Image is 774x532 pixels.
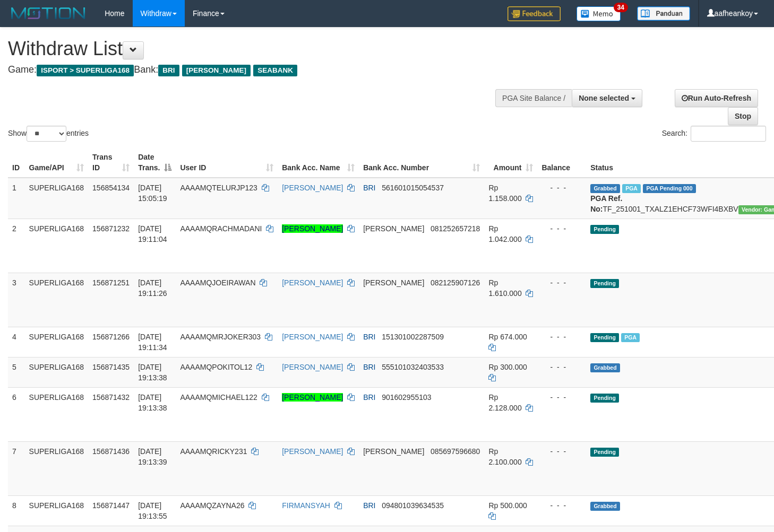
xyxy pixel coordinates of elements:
[25,219,89,273] td: SUPERLIGA168
[180,184,257,192] span: AAAAMQTELURJP123
[138,278,167,298] span: [DATE] 19:11:26
[541,500,582,511] div: - - -
[282,447,343,456] a: [PERSON_NAME]
[541,362,582,372] div: - - -
[488,333,527,341] span: Rp 674.000
[92,184,130,192] span: 156854134
[8,495,25,526] td: 8
[488,393,521,412] span: Rp 2.128.000
[27,126,66,142] select: Showentries
[92,447,130,456] span: 156871436
[278,147,359,178] th: Bank Acc. Name: activate to sort column ascending
[363,224,424,233] span: [PERSON_NAME]
[8,327,25,357] td: 4
[637,6,690,21] img: panduan.png
[363,333,375,341] span: BRI
[8,178,25,219] td: 1
[180,501,244,510] span: AAAAMQZAYNA26
[484,147,537,178] th: Amount: activate to sort column ascending
[25,178,89,219] td: SUPERLIGA168
[382,393,431,402] span: Copy 901602955103 to clipboard
[488,447,521,466] span: Rp 2.100.000
[253,65,297,76] span: SEABANK
[180,278,255,287] span: AAAAMQJOEIRAWAN
[88,147,134,178] th: Trans ID: activate to sort column ascending
[25,327,89,357] td: SUPERLIGA168
[728,107,758,125] a: Stop
[138,333,167,352] span: [DATE] 19:11:34
[662,126,766,142] label: Search:
[572,89,642,107] button: None selected
[363,447,424,456] span: [PERSON_NAME]
[488,363,527,371] span: Rp 300.000
[691,126,766,142] input: Search:
[541,392,582,403] div: - - -
[431,224,480,233] span: Copy 081252657218 to clipboard
[282,278,343,287] a: [PERSON_NAME]
[622,184,641,193] span: Marked by aafsengchandara
[180,224,262,233] span: AAAAMQRACHMADANI
[8,441,25,495] td: 7
[282,184,343,192] a: [PERSON_NAME]
[488,501,527,510] span: Rp 500.000
[8,5,89,21] img: MOTION_logo.png
[363,501,375,510] span: BRI
[382,333,444,341] span: Copy 151301002287509 to clipboard
[590,448,619,457] span: Pending
[537,147,586,178] th: Balance
[138,184,167,203] span: [DATE] 15:05:19
[541,332,582,342] div: - - -
[382,501,444,510] span: Copy 094801039634535 to clipboard
[488,278,521,298] span: Rp 1.610.000
[92,278,130,287] span: 156871251
[37,65,134,76] span: ISPORT > SUPERLIGA168
[541,182,582,193] div: - - -
[282,393,343,402] a: [PERSON_NAME]
[359,147,484,178] th: Bank Acc. Number: activate to sort column ascending
[134,147,176,178] th: Date Trans.: activate to sort column descending
[590,194,622,213] b: PGA Ref. No:
[92,224,130,233] span: 156871232
[488,224,521,243] span: Rp 1.042.000
[25,495,89,526] td: SUPERLIGA168
[431,278,480,287] span: Copy 082125907126 to clipboard
[8,273,25,327] td: 3
[431,447,480,456] span: Copy 085697596680 to clipboard
[590,184,620,193] span: Grabbed
[282,363,343,371] a: [PERSON_NAME]
[382,184,444,192] span: Copy 561601015054537 to clipboard
[180,393,257,402] span: AAAAMQMICHAEL122
[8,357,25,387] td: 5
[363,184,375,192] span: BRI
[182,65,251,76] span: [PERSON_NAME]
[363,278,424,287] span: [PERSON_NAME]
[508,6,561,21] img: Feedback.jpg
[138,393,167,412] span: [DATE] 19:13:38
[577,6,621,21] img: Button%20Memo.svg
[541,223,582,234] div: - - -
[363,363,375,371] span: BRI
[180,333,261,341] span: AAAAMQMRJOKER303
[138,363,167,382] span: [DATE] 19:13:38
[25,273,89,327] td: SUPERLIGA168
[590,279,619,288] span: Pending
[363,393,375,402] span: BRI
[282,333,343,341] a: [PERSON_NAME]
[92,393,130,402] span: 156871432
[8,147,25,178] th: ID
[8,387,25,441] td: 6
[92,363,130,371] span: 156871435
[138,224,167,243] span: [DATE] 19:11:04
[138,447,167,466] span: [DATE] 19:13:39
[8,38,505,59] h1: Withdraw List
[282,224,343,233] a: [PERSON_NAME]
[8,219,25,273] td: 2
[92,501,130,510] span: 156871447
[25,357,89,387] td: SUPERLIGA168
[590,363,620,372] span: Grabbed
[590,225,619,234] span: Pending
[138,501,167,520] span: [DATE] 19:13:55
[158,65,179,76] span: BRI
[282,501,330,510] a: FIRMANSYAH
[621,333,640,342] span: Marked by aafsengchandara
